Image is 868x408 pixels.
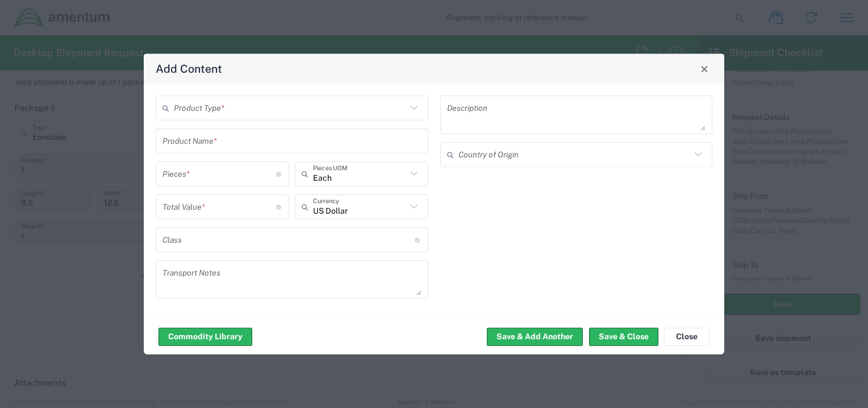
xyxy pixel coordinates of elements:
[696,61,712,77] button: Close
[664,327,710,345] button: Close
[156,60,222,77] h4: Add Content
[158,327,252,345] button: Commodity Library
[589,327,658,345] button: Save & Close
[487,327,583,345] button: Save & Add Another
